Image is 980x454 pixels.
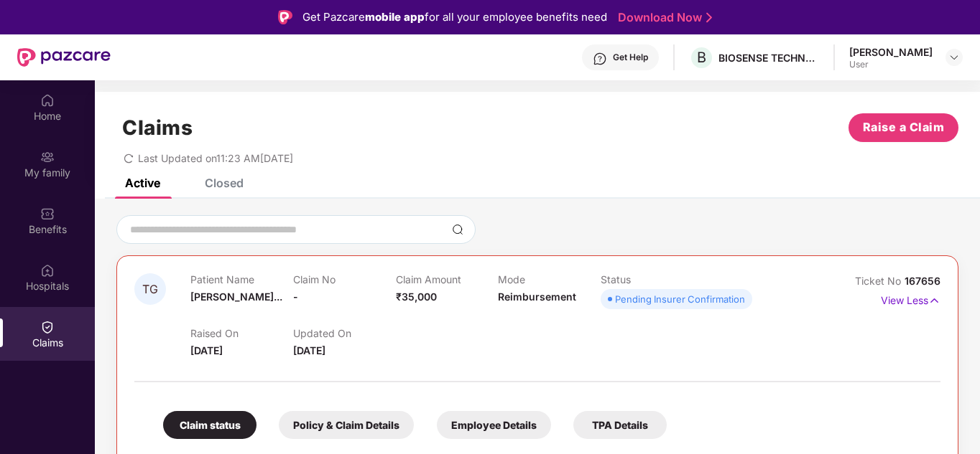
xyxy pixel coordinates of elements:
[190,327,293,339] p: Raised On
[365,10,425,24] strong: mobile app
[190,290,282,303] span: [PERSON_NAME]...
[863,118,945,136] span: Raise a Claim
[718,51,819,65] div: BIOSENSE TECHNOLOGIES PRIVATE LIMITED
[40,207,55,221] img: svg+xml;base64,PHN2ZyBpZD0iQmVuZWZpdHMiIHhtbG5zPSJodHRwOi8vd3d3LnczLm9yZy8yMDAwL3N2ZyIgd2lkdGg9Ij...
[498,273,601,285] p: Mode
[278,10,292,24] img: Logo
[601,273,703,285] p: Status
[849,113,958,142] button: Raise a Claim
[928,293,940,308] img: svg+xml;base64,PHN2ZyB4bWxucz0iaHR0cDovL3d3dy53My5vcmcvMjAwMC9zdmciIHdpZHRoPSIxNyIgaGVpZ2h0PSIxNy...
[498,290,576,303] span: Reimbursement
[122,115,193,140] h1: Claims
[40,150,55,164] img: svg+xml;base64,PHN2ZyB3aWR0aD0iMjAiIGhlaWdodD0iMjAiIHZpZXdCb3g9IjAgMCAyMCAyMCIgZmlsbD0ibm9uZSIgeG...
[40,320,55,334] img: svg+xml;base64,PHN2ZyBpZD0iQ2xhaW0iIHhtbG5zPSJodHRwOi8vd3d3LnczLm9yZy8yMDAwL3N2ZyIgd2lkdGg9IjIwIi...
[17,48,111,67] img: New Pazcare Logo
[905,275,940,287] span: 167656
[615,292,745,306] div: Pending Insurer Confirmation
[706,10,712,25] img: Stroke
[302,9,607,26] div: Get Pazcare for all your employee benefits need
[396,273,499,285] p: Claim Amount
[293,290,298,303] span: -
[293,344,325,356] span: [DATE]
[849,45,933,59] div: [PERSON_NAME]
[881,289,940,308] p: View Less
[279,411,414,439] div: Policy & Claim Details
[40,263,55,278] img: svg+xml;base64,PHN2ZyBpZD0iSG9zcGl0YWxzIiB4bWxucz0iaHR0cDovL3d3dy53My5vcmcvMjAwMC9zdmciIHdpZHRoPS...
[125,176,160,190] div: Active
[142,283,158,295] span: TG
[613,52,648,63] div: Get Help
[205,176,244,190] div: Closed
[396,290,437,303] span: ₹35,000
[190,344,223,356] span: [DATE]
[293,273,396,285] p: Claim No
[618,10,708,25] a: Download Now
[138,152,293,164] span: Last Updated on 11:23 AM[DATE]
[163,411,256,439] div: Claim status
[697,49,706,66] span: B
[190,273,293,285] p: Patient Name
[452,224,463,235] img: svg+xml;base64,PHN2ZyBpZD0iU2VhcmNoLTMyeDMyIiB4bWxucz0iaHR0cDovL3d3dy53My5vcmcvMjAwMC9zdmciIHdpZH...
[948,52,960,63] img: svg+xml;base64,PHN2ZyBpZD0iRHJvcGRvd24tMzJ4MzIiIHhtbG5zPSJodHRwOi8vd3d3LnczLm9yZy8yMDAwL3N2ZyIgd2...
[437,411,551,439] div: Employee Details
[40,93,55,108] img: svg+xml;base64,PHN2ZyBpZD0iSG9tZSIgeG1sbnM9Imh0dHA6Ly93d3cudzMub3JnLzIwMDAvc3ZnIiB3aWR0aD0iMjAiIG...
[573,411,667,439] div: TPA Details
[849,59,933,70] div: User
[124,152,134,164] span: redo
[293,327,396,339] p: Updated On
[855,275,905,287] span: Ticket No
[593,52,607,66] img: svg+xml;base64,PHN2ZyBpZD0iSGVscC0zMngzMiIgeG1sbnM9Imh0dHA6Ly93d3cudzMub3JnLzIwMDAvc3ZnIiB3aWR0aD...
